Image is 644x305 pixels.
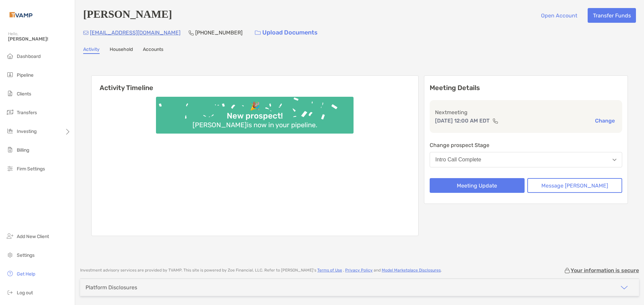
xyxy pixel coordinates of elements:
a: Activity [83,47,100,54]
p: [DATE] 12:00 AM EDT [435,117,490,125]
a: Household [110,47,133,54]
img: add_new_client icon [6,232,14,240]
p: Your information is secure [571,267,639,274]
span: Pipeline [17,72,34,78]
span: Get Help [17,271,35,277]
a: Privacy Policy [345,268,373,273]
span: Transfers [17,110,37,116]
img: icon arrow [620,284,628,292]
span: Dashboard [17,54,41,59]
img: Zoe Logo [8,3,34,27]
button: Meeting Update [430,178,525,193]
span: [PERSON_NAME]! [8,36,71,42]
div: Intro Call Complete [435,157,481,163]
h4: [PERSON_NAME] [83,8,172,23]
img: get-help icon [6,270,14,278]
span: Settings [17,252,35,258]
img: Open dropdown arrow [612,159,616,161]
div: New prospect! [224,111,285,121]
a: Model Marketplace Disclosures [382,268,441,273]
img: investing icon [6,127,14,135]
img: settings icon [6,251,14,259]
a: Accounts [143,47,163,54]
span: Log out [17,290,33,296]
div: Platform Disclosures [86,284,137,291]
button: Message [PERSON_NAME] [527,178,622,193]
img: clients icon [6,89,14,97]
div: [PERSON_NAME] is now in your pipeline. [190,121,320,129]
span: Firm Settings [17,166,45,172]
h6: Activity Timeline [92,76,418,92]
p: Next meeting [435,108,617,117]
img: logout icon [6,288,14,296]
img: button icon [255,30,261,35]
p: Investment advisory services are provided by TVAMP . This site is powered by Zoe Financial, LLC. ... [80,268,442,273]
p: Change prospect Stage [430,141,622,149]
button: Change [593,117,617,124]
a: Terms of Use [317,268,342,273]
img: Email Icon [83,31,89,35]
span: Clients [17,91,31,97]
img: dashboard icon [6,52,14,60]
img: pipeline icon [6,71,14,79]
img: transfers icon [6,108,14,116]
img: communication type [492,118,498,124]
img: Phone Icon [189,30,194,35]
button: Transfer Funds [588,8,636,23]
span: Billing [17,147,29,153]
p: [PHONE_NUMBER] [195,28,243,37]
button: Open Account [536,8,582,23]
a: Upload Documents [251,25,322,40]
p: [EMAIL_ADDRESS][DOMAIN_NAME] [90,28,180,37]
button: Intro Call Complete [430,152,622,167]
img: billing icon [6,146,14,154]
img: firm-settings icon [6,164,14,172]
div: 🎉 [247,101,263,111]
span: Investing [17,129,37,134]
span: Add New Client [17,234,49,239]
p: Meeting Details [430,84,622,92]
